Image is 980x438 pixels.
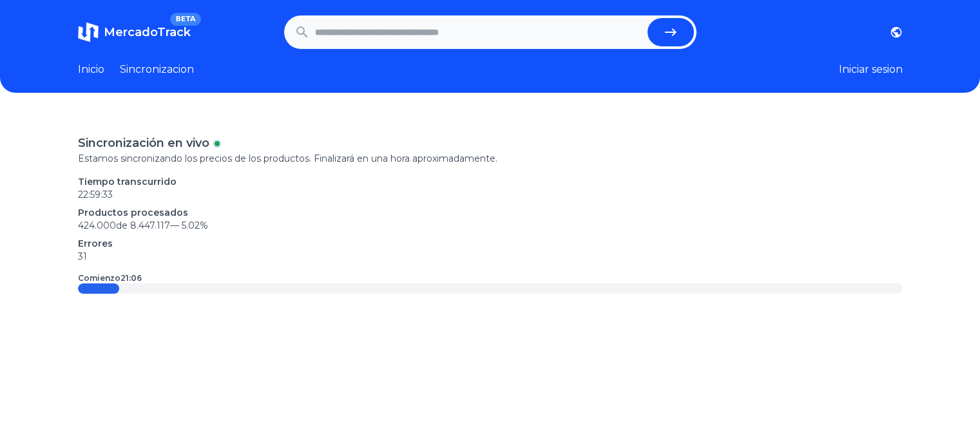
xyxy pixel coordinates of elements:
[78,152,903,165] p: Estamos sincronizando los precios de los productos. Finalizará en una hora aproximadamente.
[78,219,903,232] p: 424.000 de 8.447.117 —
[839,62,903,77] button: Iniciar sesion
[78,22,191,43] a: MercadoTrackBETA
[78,237,903,250] p: Errores
[78,175,903,188] p: Tiempo transcurrido
[182,220,208,231] span: 5.02 %
[78,134,209,152] p: Sincronización en vivo
[78,206,903,219] p: Productos procesados
[78,273,142,283] p: Comienzo
[104,25,191,39] span: MercadoTrack
[170,13,200,26] span: BETA
[78,22,99,43] img: MercadoTrack
[78,62,104,77] a: Inicio
[78,250,903,263] p: 31
[120,273,142,283] time: 21:06
[78,189,113,200] time: 22:59:33
[120,62,194,77] a: Sincronizacion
